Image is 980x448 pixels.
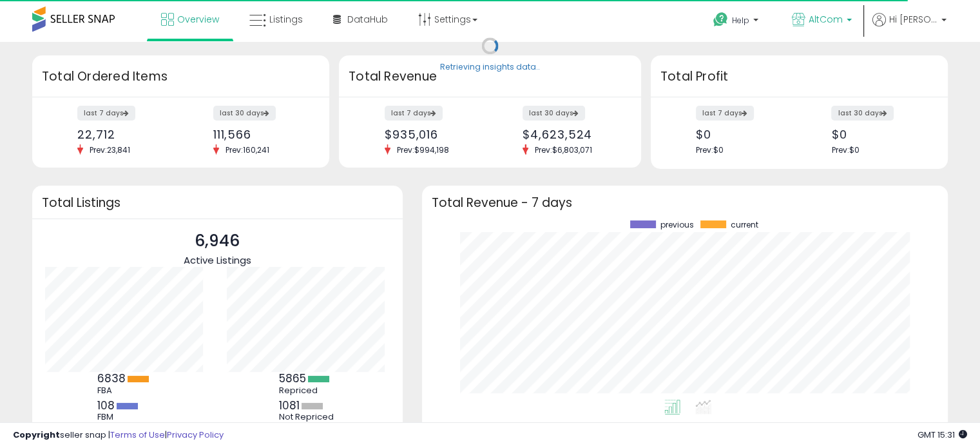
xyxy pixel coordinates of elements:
[660,68,938,86] h3: Total Profit
[528,144,599,155] span: Prev: $6,803,071
[97,371,126,386] b: 6838
[349,68,631,86] h3: Total Revenue
[97,398,115,413] b: 108
[660,220,694,229] span: previous
[732,15,749,26] span: Help
[279,412,337,422] div: Not Repriced
[731,220,758,229] span: current
[696,128,789,141] div: $0
[42,198,393,208] h3: Total Listings
[440,62,540,73] div: Retrieving insights data..
[110,429,165,441] a: Terms of Use
[279,371,306,386] b: 5865
[390,144,456,155] span: Prev: $994,198
[77,128,171,141] div: 22,712
[385,106,443,121] label: last 7 days
[279,385,337,396] div: Repriced
[523,128,619,141] div: $4,623,524
[77,106,135,121] label: last 7 days
[177,13,219,26] span: Overview
[696,144,724,155] span: Prev: $0
[219,144,276,155] span: Prev: 160,241
[184,229,251,253] p: 6,946
[809,13,843,26] span: AltCom
[703,2,771,42] a: Help
[213,106,276,121] label: last 30 days
[13,429,60,441] strong: Copyright
[269,13,303,26] span: Listings
[889,13,937,26] span: Hi [PERSON_NAME]
[432,198,938,208] h3: Total Revenue - 7 days
[831,106,894,121] label: last 30 days
[213,128,307,141] div: 111,566
[872,13,946,42] a: Hi [PERSON_NAME]
[831,128,925,141] div: $0
[713,12,729,28] i: Get Help
[279,398,300,413] b: 1081
[97,385,155,396] div: FBA
[347,13,388,26] span: DataHub
[523,106,585,121] label: last 30 days
[831,144,859,155] span: Prev: $0
[918,429,967,441] span: 2025-10-6 15:31 GMT
[83,144,137,155] span: Prev: 23,841
[97,412,155,422] div: FBM
[42,68,320,86] h3: Total Ordered Items
[184,253,251,267] span: Active Listings
[13,429,224,442] div: seller snap | |
[385,128,481,141] div: $935,016
[167,429,224,441] a: Privacy Policy
[696,106,754,121] label: last 7 days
